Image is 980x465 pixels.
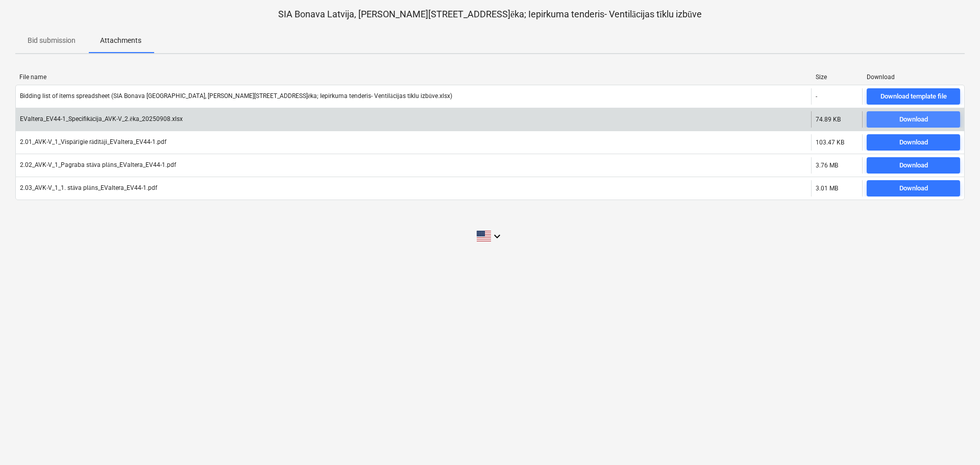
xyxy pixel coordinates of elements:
p: Attachments [100,35,141,46]
div: Download [899,160,928,172]
div: 3.76 MB [816,162,838,169]
div: Download [867,74,961,81]
div: Download template file [880,91,947,103]
button: Download template file [867,88,960,105]
div: 2.03_AVK-V_1_1. stāva plāns_EValtera_EV44-1.pdf [20,184,157,192]
button: Download [867,180,960,197]
button: Download [867,134,960,151]
div: 3.01 MB [816,185,838,192]
p: SIA Bonava Latvija, [PERSON_NAME][STREET_ADDRESS]ēka; Iepirkuma tenderis- Ventilācijas tīklu izbūve [15,8,965,20]
i: keyboard_arrow_down [491,230,503,242]
button: Download [867,157,960,174]
div: 2.01_AVK-V_1_Vispārīgie rādītāji_EValtera_EV44-1.pdf [20,138,166,146]
div: - [816,93,817,100]
div: EValtera_EV44-1_Specifikācija_AVK-V_2.ēka_20250908.xlsx [20,115,183,123]
div: 103.47 KB [816,139,844,146]
div: Size [816,74,859,81]
div: Download [899,137,928,149]
div: Download [899,114,928,126]
div: Bidding list of items spreadsheet (SIA Bonava [GEOGRAPHIC_DATA], [PERSON_NAME][STREET_ADDRESS]ēka... [20,92,452,100]
div: Download [899,183,928,194]
div: File name [19,74,807,81]
div: 74.89 KB [816,116,841,123]
div: 2.02_AVK-V_1_Pagraba stāva plāns_EValtera_EV44-1.pdf [20,161,176,169]
p: Bid submission [28,35,76,46]
button: Download [867,111,960,128]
